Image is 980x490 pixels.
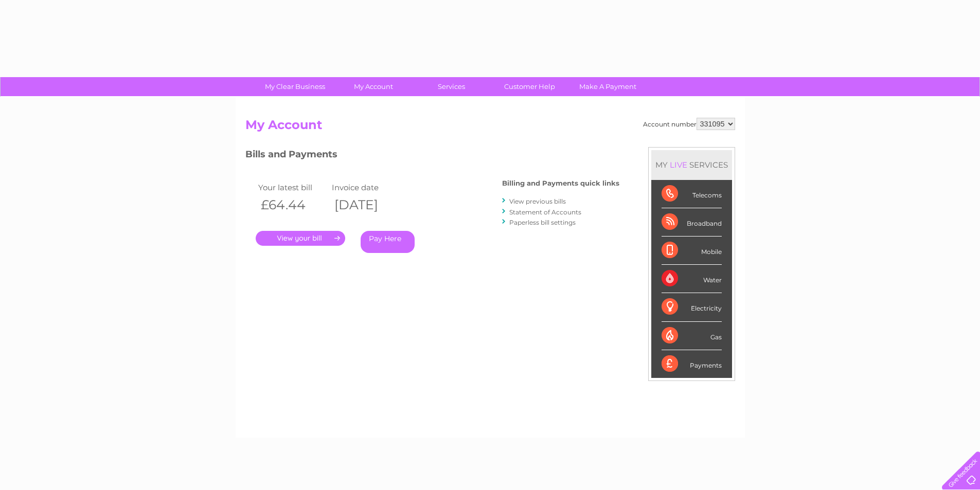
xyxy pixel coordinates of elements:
td: Invoice date [329,180,403,194]
div: Account number [643,118,735,130]
h4: Billing and Payments quick links [502,179,619,187]
div: MY SERVICES [651,150,732,179]
a: Statement of Accounts [509,208,581,216]
h2: My Account [245,118,735,137]
a: Customer Help [487,77,572,96]
a: Make A Payment [565,77,650,96]
a: Paperless bill settings [509,219,576,226]
div: Mobile [662,237,722,265]
a: View previous bills [509,197,566,205]
h3: Bills and Payments [245,147,619,165]
a: Pay Here [361,231,415,253]
div: Electricity [662,293,722,321]
div: Telecoms [662,180,722,208]
div: LIVE [668,160,689,170]
th: [DATE] [329,194,403,215]
div: Gas [662,322,722,350]
div: Broadband [662,208,722,237]
a: My Clear Business [253,77,337,96]
th: £64.44 [256,194,330,215]
a: My Account [331,77,416,96]
div: Water [662,265,722,293]
a: Services [409,77,494,96]
a: . [256,231,345,246]
td: Your latest bill [256,180,330,194]
div: Payments [662,350,722,378]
